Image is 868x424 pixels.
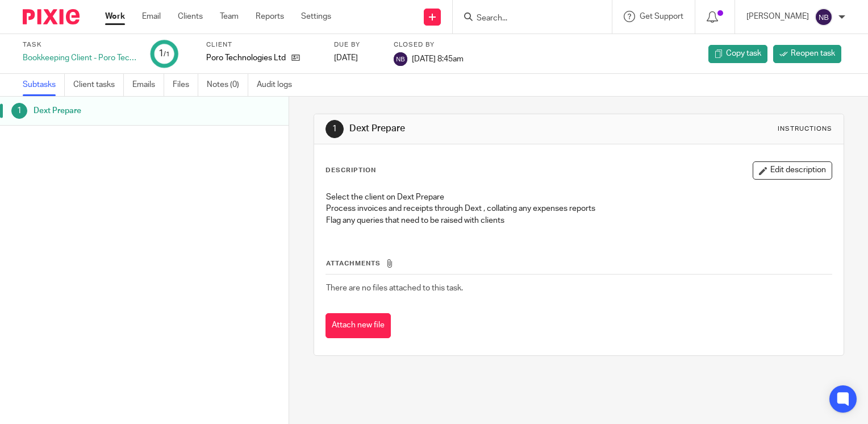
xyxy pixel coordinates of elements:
[326,284,463,292] span: There are no files attached to this task.
[11,103,27,119] div: 1
[326,192,832,203] p: Select the client on Dext Prepare
[726,48,761,59] span: Copy task
[326,260,381,267] span: Attachments
[206,52,286,64] p: Poro Technologies Ltd
[349,123,603,135] h1: Dext Prepare
[778,124,832,134] div: Instructions
[773,45,841,63] a: Reopen task
[132,74,164,96] a: Emails
[475,14,578,24] input: Search
[815,8,833,26] img: svg%3E
[334,40,379,49] label: Due by
[23,74,65,96] a: Subtasks
[640,13,683,20] span: Get Support
[105,11,125,22] a: Work
[207,74,248,96] a: Notes (0)
[173,74,198,96] a: Files
[746,11,809,22] p: [PERSON_NAME]
[158,47,170,60] div: 1
[394,52,407,66] img: svg%3E
[23,52,136,64] div: Bookkeeping Client - Poro Technologies Ltd
[791,48,835,59] span: Reopen task
[326,203,832,214] p: Process invoices and receipts through Dext , collating any expenses reports
[257,74,301,96] a: Audit logs
[164,51,170,57] small: /1
[334,52,379,64] div: [DATE]
[325,166,376,175] p: Description
[34,102,196,119] h1: Dext Prepare
[23,9,80,24] img: Pixie
[708,45,767,63] a: Copy task
[325,120,344,138] div: 1
[325,313,391,339] button: Attach new file
[301,11,331,22] a: Settings
[142,11,161,22] a: Email
[220,11,239,22] a: Team
[753,161,832,180] button: Edit description
[206,40,320,49] label: Client
[326,215,832,226] p: Flag any queries that need to be raised with clients
[394,40,464,49] label: Closed by
[178,11,203,22] a: Clients
[256,11,284,22] a: Reports
[73,74,124,96] a: Client tasks
[412,55,464,63] span: [DATE] 8:45am
[23,40,136,49] label: Task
